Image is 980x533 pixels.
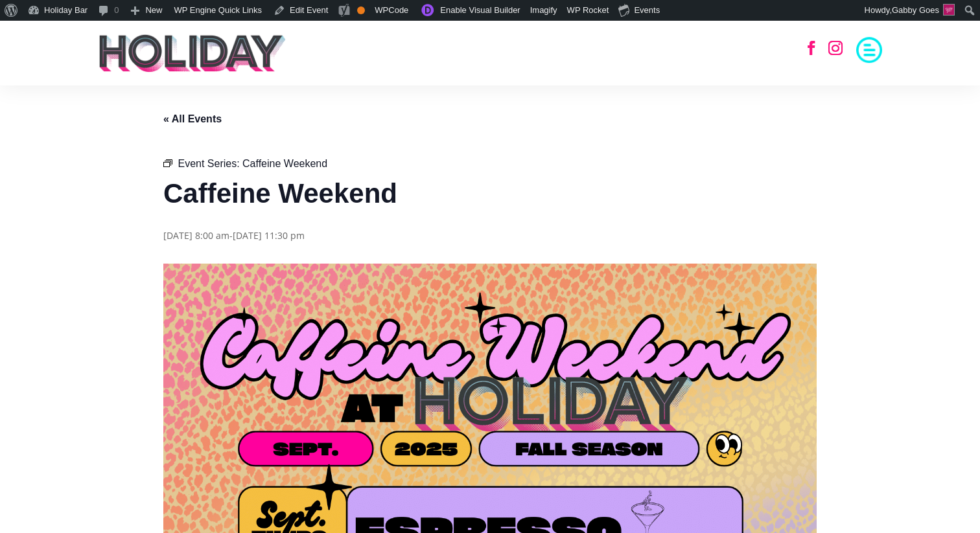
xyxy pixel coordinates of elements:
span: Event Series: [178,158,239,169]
a: Follow on Instagram [821,34,850,62]
span: [DATE] 11:30 pm [233,229,305,242]
h1: Caffeine Weekend [163,175,817,212]
div: - [163,228,305,244]
span: [DATE] 8:00 am [163,229,229,242]
div: OK [357,6,365,14]
a: « All Events [163,113,222,124]
span: Gabby Goes [892,5,939,15]
a: Caffeine Weekend [242,158,327,169]
img: holiday-logo-black [98,34,286,73]
a: Follow on Facebook [797,34,826,62]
